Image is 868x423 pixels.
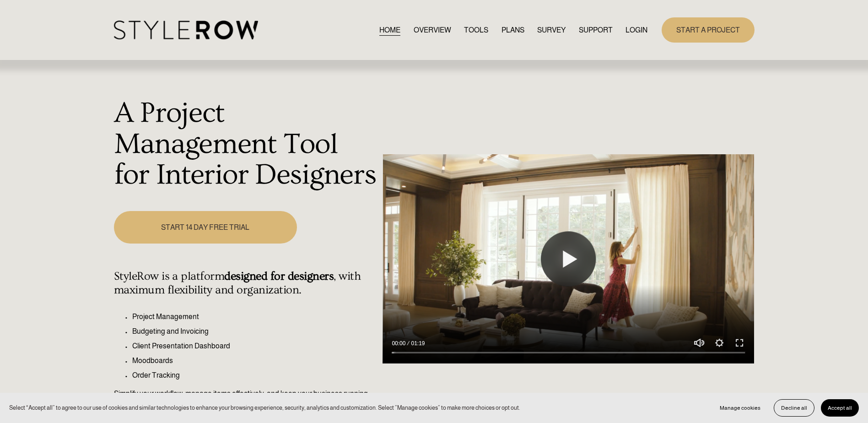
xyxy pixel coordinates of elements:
span: Accept all [828,405,852,411]
a: PLANS [501,24,524,36]
span: SUPPORT [579,25,613,36]
p: Order Tracking [132,370,378,381]
p: Select “Accept all” to agree to our use of cookies and similar technologies to enhance your brows... [9,403,520,412]
a: OVERVIEW [414,24,451,36]
a: LOGIN [625,24,647,36]
img: StyleRow [114,21,258,39]
h1: A Project Management Tool for Interior Designers [114,98,378,191]
span: Decline all [781,405,807,411]
button: Play [541,232,596,287]
p: Project Management [132,311,378,322]
a: folder dropdown [579,24,613,36]
a: HOME [379,24,400,36]
a: START A PROJECT [662,17,755,43]
a: START 14 DAY FREE TRIAL [114,211,297,244]
div: Duration [408,339,427,348]
h4: StyleRow is a platform , with maximum flexibility and organization. [114,270,378,297]
div: Current time [392,339,408,348]
span: Manage cookies [720,405,760,411]
strong: designed for designers [224,270,334,283]
p: Budgeting and Invoicing [132,326,378,337]
button: Manage cookies [713,399,767,417]
p: Simplify your workflow, manage items effectively, and keep your business running seamlessly. [114,388,378,410]
input: Seek [392,350,745,356]
a: SURVEY [537,24,566,36]
button: Decline all [774,399,814,417]
p: Client Presentation Dashboard [132,341,378,352]
button: Accept all [821,399,859,417]
a: TOOLS [464,24,488,36]
p: Moodboards [132,355,378,366]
